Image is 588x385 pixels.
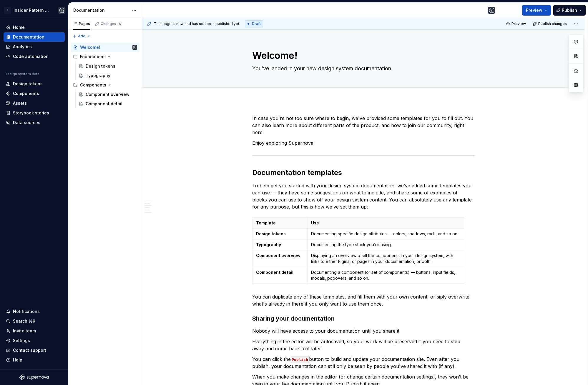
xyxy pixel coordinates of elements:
a: Home [4,23,65,32]
span: Preview [526,7,542,13]
div: Invite team [13,328,36,334]
div: Data sources [13,120,40,126]
div: Code automation [13,54,49,59]
p: Displaying an overview of all the components in your design system, with links to either Figma, o... [311,253,460,264]
p: You can duplicate any of these templates, and fill them with your own content, or siply overwrite... [252,293,475,307]
div: Search ⌘K [13,318,35,324]
div: Notifications [13,309,40,314]
strong: Typography [256,242,281,247]
p: Documenting specific design attributes — colors, shadows, radii, and so on. [311,231,460,237]
a: Component detail [76,99,139,109]
textarea: Welcome! [251,49,474,63]
div: Documentation [13,34,44,40]
img: Cagdas yildirim [132,45,137,50]
button: Notifications [4,307,65,316]
a: Welcome!Cagdas yildirim [71,43,139,52]
div: Component overview [86,91,129,97]
span: Draft [252,21,261,26]
a: Documentation [4,32,65,42]
p: In case you're not too sure where to begin, we've provided some templates for you to fill out. Yo... [252,115,475,136]
a: Components [4,89,65,98]
div: Contact support [13,347,46,353]
p: Use [311,220,460,226]
div: Settings [13,338,30,344]
div: Typography [86,73,110,79]
button: Publish [553,5,586,16]
a: Storybook stories [4,108,65,118]
a: Code automation [4,52,65,61]
textarea: You’ve landed in your new design system documentation. [251,64,474,73]
button: Contact support [4,346,65,355]
div: Design system data [5,72,39,76]
button: Help [4,355,65,365]
a: Settings [4,336,65,345]
a: Design tokens [4,79,65,89]
p: Documenting a component (or set of components) — buttons, input fields, modals, popovers, and so on. [311,269,460,281]
div: Documentation [73,7,129,13]
div: Home [13,24,25,30]
div: Design tokens [86,63,115,69]
code: Publish [291,356,309,363]
div: I [4,7,11,14]
a: Analytics [4,42,65,51]
button: Search ⌘K [4,316,65,326]
div: Foundations [71,52,139,61]
div: Foundations [80,54,106,60]
a: Typography [76,71,139,80]
span: 5 [117,21,122,26]
div: Components [71,80,139,90]
div: Help [13,357,22,363]
p: Documenting the type stack you’re using. [311,242,460,248]
img: Cagdas yildirim [488,7,495,14]
div: Component detail [86,101,122,107]
strong: Design tokens [256,231,286,236]
a: Design tokens [76,61,139,71]
div: Analytics [13,44,32,50]
a: Assets [4,99,65,108]
button: IInsider Pattern DocumentationCagdas yildirim [1,4,67,16]
p: To help get you started with your design system documentation, we’ve added some templates you can... [252,182,475,210]
div: Welcome! [80,44,100,50]
span: Publish [562,7,577,13]
button: Publish changes [531,20,569,28]
div: Changes [101,21,122,26]
p: You can click the button to build and update your documentation site. Even after you publish, you... [252,356,475,370]
div: Page tree [71,43,139,109]
p: Everything in the editor will be autosaved, so your work will be preserved if you need to step aw... [252,338,475,352]
button: Preview [522,5,551,16]
h2: Documentation templates [252,168,475,177]
a: Component overview [76,90,139,99]
div: Pages [73,21,90,26]
a: Invite team [4,326,65,336]
div: Components [13,91,39,96]
span: This page is new and has not been published yet. [154,21,240,26]
div: Design tokens [13,81,43,87]
span: Publish changes [538,21,567,26]
p: Enjoy exploring Supernova! [252,139,475,146]
button: Preview [504,20,529,28]
span: Preview [511,21,526,26]
h3: Sharing your documentation [252,314,475,323]
a: Data sources [4,118,65,127]
div: Components [80,82,106,88]
svg: Supernova Logo [19,374,49,380]
span: Add [78,34,85,39]
button: Add [71,32,93,40]
div: Assets [13,100,27,106]
p: Template [256,220,304,226]
strong: Component detail [256,270,293,275]
p: Nobody will have access to your documentation until you share it. [252,327,475,334]
strong: Component overview [256,253,300,258]
img: Cagdas yildirim [58,7,65,14]
div: Storybook stories [13,110,49,116]
div: Insider Pattern Documentation [14,7,51,13]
